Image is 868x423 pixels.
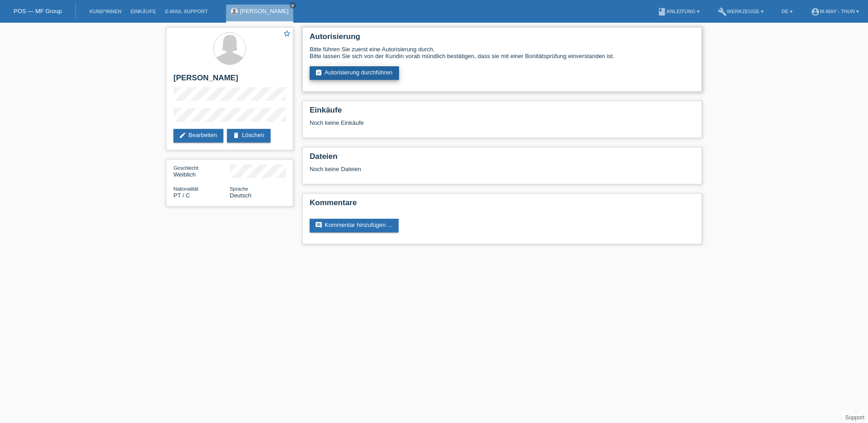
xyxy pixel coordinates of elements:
i: close [291,3,295,8]
a: buildWerkzeuge ▾ [713,9,768,14]
a: Kund*innen [85,9,126,14]
div: Weiblich [173,164,230,178]
i: delete [232,132,240,139]
span: Deutsch [230,192,252,199]
h2: Dateien [310,152,695,166]
span: Nationalität [173,186,198,192]
a: POS — MF Group [14,8,62,15]
a: Support [845,414,864,421]
a: star_border [283,30,291,39]
a: deleteLöschen [227,129,271,143]
i: comment [315,221,322,229]
i: book [657,7,666,16]
div: Noch keine Einkäufe [310,119,695,133]
h2: Autorisierung [310,32,695,46]
a: close [290,2,296,9]
i: edit [179,132,186,139]
a: commentKommentar hinzufügen ... [310,219,399,232]
a: editBearbeiten [173,129,223,143]
h2: Kommentare [310,198,695,212]
h2: Einkäufe [310,106,695,119]
a: account_circlem-way - Thun ▾ [806,9,863,14]
a: DE ▾ [777,9,797,14]
i: assignment_turned_in [315,69,322,76]
i: account_circle [811,7,820,16]
h2: [PERSON_NAME] [173,74,286,87]
span: Sprache [230,186,248,192]
i: star_border [283,30,291,38]
a: [PERSON_NAME] [240,8,289,15]
a: bookAnleitung ▾ [653,9,704,14]
div: Noch keine Dateien [310,166,587,172]
span: Geschlecht [173,165,198,171]
a: E-Mail Support [161,9,212,14]
a: Einkäufe [126,9,160,14]
a: assignment_turned_inAutorisierung durchführen [310,66,399,80]
i: build [718,7,727,16]
span: Portugal / C / 01.08.1992 [173,192,190,199]
div: Bitte führen Sie zuerst eine Autorisierung durch. Bitte lassen Sie sich von der Kundin vorab münd... [310,46,695,59]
